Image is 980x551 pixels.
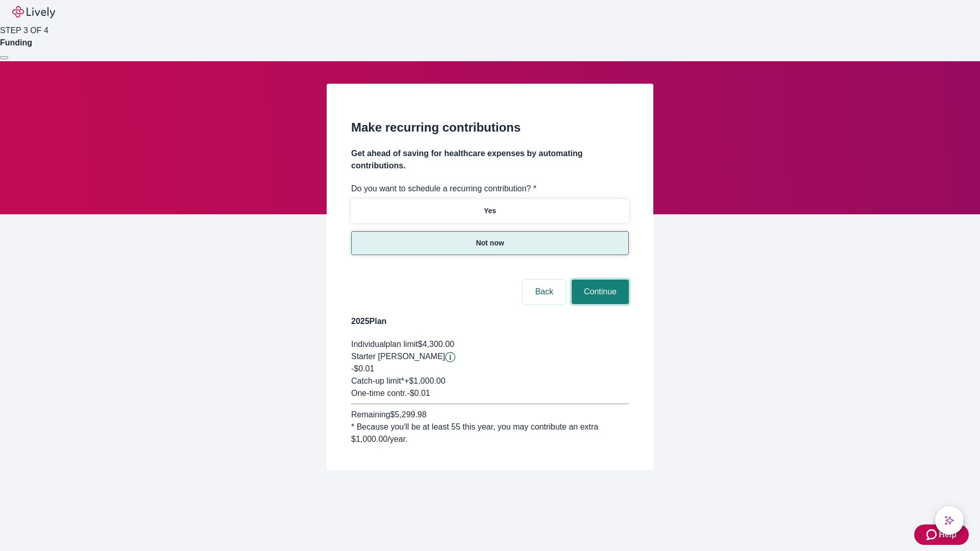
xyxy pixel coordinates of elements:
[418,340,454,348] span: $4,300.00
[939,529,957,541] span: Help
[351,183,536,195] label: Do you want to schedule a recurring contribution? *
[572,280,629,304] button: Continue
[351,410,390,419] span: Remaining
[944,515,954,525] svg: Lively AI Assistant
[351,377,404,385] span: Catch-up limit*
[407,389,430,397] span: - $0.01
[351,340,418,348] span: Individual plan limit
[926,529,939,541] svg: Zendesk support icon
[935,506,964,535] button: chat
[445,352,455,362] button: Lively will contribute $0.01 to establish your account
[523,280,566,304] button: Back
[390,410,426,419] span: $5,299.98
[351,364,374,373] span: -$0.01
[351,352,445,361] span: Starter [PERSON_NAME]
[351,147,629,172] h4: Get ahead of saving for healthcare expenses by automating contributions.
[484,206,496,216] p: Yes
[351,315,629,328] h4: 2025 Plan
[12,6,55,18] img: Lively
[404,377,446,385] span: + $1,000.00
[351,389,407,397] span: One-time contr.
[914,524,969,545] button: Zendesk support iconHelp
[351,231,629,255] button: Not now
[476,238,504,248] p: Not now
[351,199,629,223] button: Yes
[351,421,629,445] div: * Because you'll be at least 55 this year, you may contribute an extra $1,000.00 /year.
[351,118,629,137] h2: Make recurring contributions
[445,352,455,362] svg: Starter penny details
